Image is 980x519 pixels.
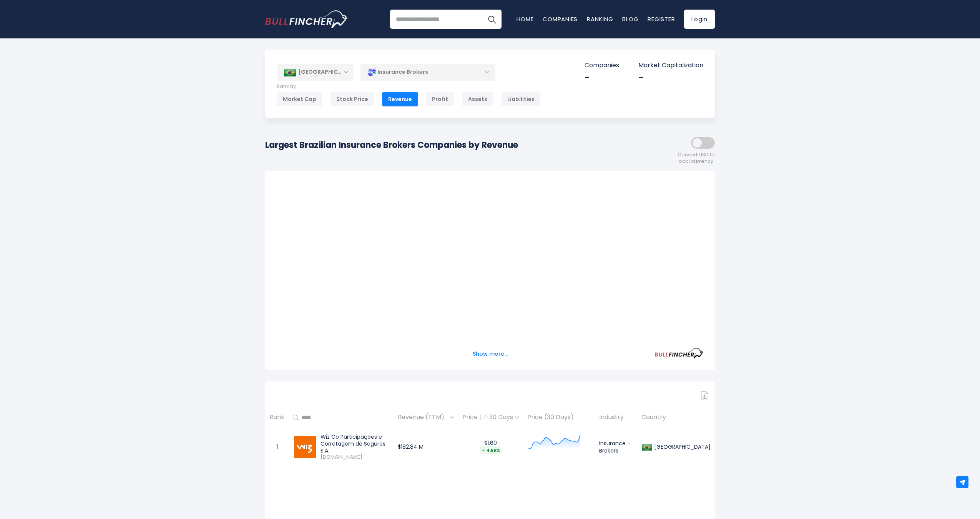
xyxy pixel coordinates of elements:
a: Companies [543,15,578,23]
a: Home [517,15,533,23]
div: Price | 30 Days [462,413,519,421]
div: Revenue [382,92,418,106]
div: Stock Price [330,92,374,106]
div: Market Cap [277,92,322,106]
div: Assets [462,92,493,106]
td: 1 [265,429,289,465]
th: Price (30 Days) [523,406,595,429]
a: Go to homepage [265,10,348,28]
th: Industry [595,406,637,429]
div: Insurance Brokers [360,63,495,81]
div: 4.56% [480,446,502,454]
a: Ranking [587,15,613,23]
h1: Largest Brazilian Insurance Brokers Companies by Revenue [265,139,518,151]
button: Search [482,10,502,29]
p: Rank By [277,83,541,90]
div: Liabilities [501,92,541,106]
th: Country [637,406,715,429]
p: Companies [585,61,619,70]
td: Insurance - Brokers [595,429,637,465]
div: $1.60 [462,439,519,454]
span: Revenue (TTM) [398,411,448,423]
a: Blog [622,15,638,23]
td: $182.84 M [394,429,458,465]
button: Show more... [468,348,512,360]
div: - [638,71,703,83]
div: Profit [426,92,454,106]
p: Market Capitalization [638,61,703,70]
div: Wiz Co Participações e Corretagem de Seguros S.A. [321,433,389,454]
th: Rank [265,406,289,429]
a: Register [648,15,675,23]
img: WIZC3.SA.png [294,436,316,458]
div: - [585,71,619,83]
div: [GEOGRAPHIC_DATA] [277,64,354,81]
span: [DOMAIN_NAME] [321,454,389,461]
img: Bullfincher logo [265,10,348,28]
span: Convert USD to local currency [678,152,715,165]
div: [GEOGRAPHIC_DATA] [652,443,711,450]
a: Login [684,10,715,29]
